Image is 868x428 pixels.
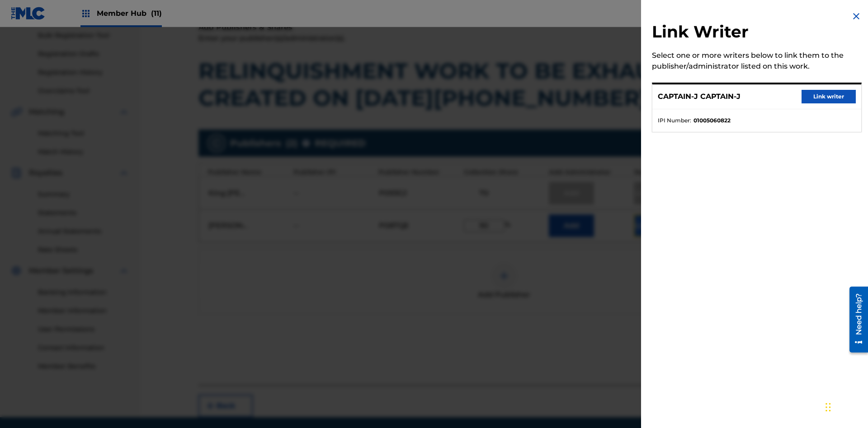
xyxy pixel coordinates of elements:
h2: Link Writer [652,22,862,45]
img: Top Rightsholders [80,8,91,19]
span: (11) [151,9,162,18]
img: MLC Logo [11,7,46,20]
iframe: Resource Center [843,283,868,357]
p: CAPTAIN-J CAPTAIN-J [658,91,741,102]
span: Member Hub [97,8,162,19]
div: Select one or more writers below to link them to the publisher/administrator listed on this work. [652,50,862,72]
iframe: Chat Widget [823,385,868,428]
span: IPI Number : [658,116,691,125]
div: Drag [826,394,831,421]
strong: 01005060822 [693,116,731,125]
button: Link writer [802,90,856,103]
